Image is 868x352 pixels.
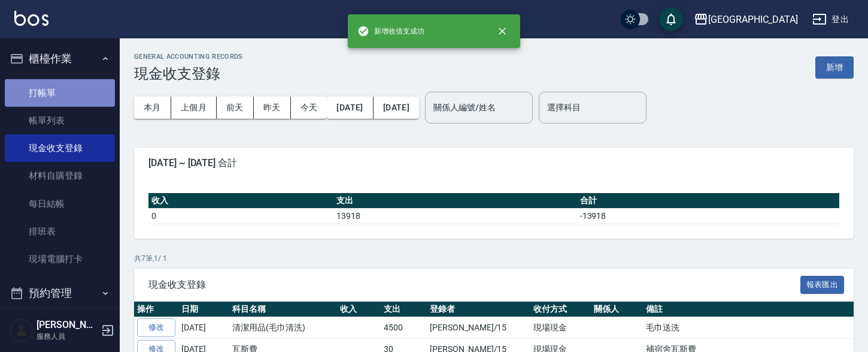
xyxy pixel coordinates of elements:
[815,56,854,79] button: 新增
[5,43,115,74] button: 櫃檯作業
[489,18,515,44] button: close
[5,107,115,134] a: 帳單列表
[800,276,845,294] button: 報表匯出
[815,61,854,73] a: 新增
[134,302,178,317] th: 操作
[530,317,591,339] td: 現場現金
[148,157,839,169] span: [DATE] ~ [DATE] 合計
[5,162,115,189] a: 材料自購登錄
[333,208,576,224] td: 13918
[148,279,800,291] span: 現金收支登錄
[327,97,373,119] button: [DATE]
[148,193,333,209] th: 收入
[5,134,115,162] a: 現金收支登錄
[808,8,854,31] button: 登出
[577,193,839,209] th: 合計
[381,302,427,317] th: 支出
[137,318,175,337] a: 修改
[10,318,34,342] img: Person
[381,317,427,339] td: 4500
[229,302,337,317] th: 科目名稱
[689,7,803,32] button: [GEOGRAPHIC_DATA]
[148,208,333,224] td: 0
[659,7,683,31] button: save
[178,317,229,339] td: [DATE]
[254,97,291,119] button: 昨天
[134,53,243,61] h2: GENERAL ACCOUNTING RECORDS
[708,12,798,27] div: [GEOGRAPHIC_DATA]
[134,65,243,82] h3: 現金收支登錄
[530,302,591,317] th: 收付方式
[5,190,115,218] a: 每日結帳
[5,218,115,245] a: 排班表
[217,97,254,119] button: 前天
[5,278,115,309] button: 預約管理
[427,317,530,339] td: [PERSON_NAME]/15
[37,319,98,331] h5: [PERSON_NAME]
[591,302,643,317] th: 關係人
[333,193,576,209] th: 支出
[374,97,419,119] button: [DATE]
[291,97,327,119] button: 今天
[178,302,229,317] th: 日期
[357,25,424,37] span: 新增收借支成功
[5,79,115,107] a: 打帳單
[337,302,381,317] th: 收入
[134,253,854,264] p: 共 7 筆, 1 / 1
[5,245,115,273] a: 現場電腦打卡
[134,97,171,119] button: 本月
[14,11,48,26] img: Logo
[171,97,217,119] button: 上個月
[577,208,839,224] td: -13918
[229,317,337,339] td: 清潔用品(毛巾清洗)
[800,278,845,290] a: 報表匯出
[427,302,530,317] th: 登錄者
[37,331,98,342] p: 服務人員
